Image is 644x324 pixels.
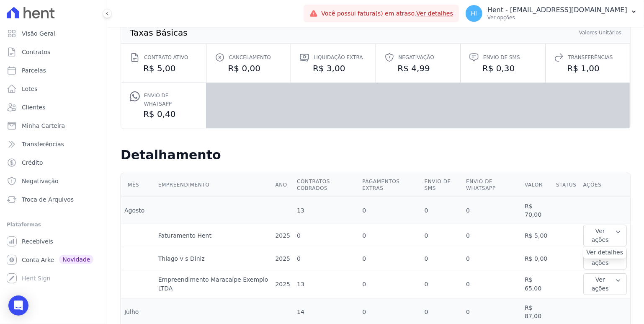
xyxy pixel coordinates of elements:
th: Valores Unitários [579,29,622,36]
th: Status [553,173,580,197]
span: Hl [471,10,477,16]
span: Recebíveis [22,237,53,246]
a: Troca de Arquivos [3,191,103,208]
a: Transferências [3,136,103,153]
td: 0 [294,224,359,247]
a: Crédito [3,154,103,171]
td: R$ 0,00 [521,247,553,270]
dd: R$ 0,30 [469,62,537,74]
td: 0 [359,197,421,224]
dd: R$ 4,99 [384,62,452,74]
dd: R$ 5,00 [130,62,198,74]
span: Negativação [399,53,434,62]
td: 0 [421,197,463,224]
a: Ver detalhes [587,248,623,257]
h2: Detalhamento [121,148,631,163]
th: Envio de Whatsapp [463,173,521,197]
a: Negativação [3,173,103,189]
td: 0 [294,247,359,270]
span: Conta Arke [22,256,54,264]
th: Ações [580,173,630,197]
span: Novidade [59,255,93,264]
td: 13 [294,197,359,224]
a: Recebíveis [3,233,103,250]
td: Faturamento Hent [155,224,272,247]
a: Visão Geral [3,25,103,42]
td: 0 [421,247,463,270]
span: Crédito [22,158,43,167]
span: Contrato ativo [144,53,188,62]
dd: R$ 3,00 [299,62,367,74]
span: Clientes [22,103,45,111]
th: Mês [121,173,155,197]
a: Conta Arke Novidade [3,251,103,268]
div: Open Intercom Messenger [8,295,28,316]
span: Lotes [22,85,38,93]
dd: R$ 1,00 [554,62,622,74]
span: Visão Geral [22,29,55,38]
td: 0 [463,197,521,224]
button: Ver ações [583,225,627,246]
td: R$ 65,00 [521,270,553,298]
th: Valor [521,173,553,197]
th: Pagamentos extras [359,173,421,197]
p: Hent - [EMAIL_ADDRESS][DOMAIN_NAME] [487,6,627,14]
td: 2025 [272,247,294,270]
th: Taxas Básicas [129,29,188,36]
td: Agosto [121,197,155,224]
th: Ano [272,173,294,197]
span: Contratos [22,48,50,56]
button: Ver ações [583,248,627,270]
dd: R$ 0,40 [130,108,198,120]
td: 0 [463,247,521,270]
span: Negativação [22,177,59,185]
span: Transferências [22,140,64,148]
span: Cancelamento [229,53,271,62]
span: Liquidação extra [314,53,363,62]
td: 0 [421,270,463,298]
td: 0 [421,224,463,247]
td: 0 [359,247,421,270]
td: Thiago v s Diniz [155,247,272,270]
a: Parcelas [3,62,103,79]
th: Empreendimento [155,173,272,197]
a: Contratos [3,44,103,60]
td: 2025 [272,270,294,298]
td: R$ 70,00 [521,197,553,224]
span: Envio de Whatsapp [144,91,198,108]
span: Minha Carteira [22,122,65,130]
div: Plataformas [7,220,100,230]
span: Envio de SMS [483,53,520,62]
td: 0 [359,270,421,298]
button: Ver ações [583,273,627,295]
td: 0 [359,224,421,247]
td: R$ 5,00 [521,224,553,247]
span: Você possui fatura(s) em atraso. [321,9,453,18]
dd: R$ 0,00 [215,62,283,74]
td: Empreendimento Maracaípe Exemplo LTDA [155,270,272,298]
span: Parcelas [22,66,46,75]
a: Ver detalhes [416,10,453,17]
td: 13 [294,270,359,298]
a: Minha Carteira [3,117,103,134]
td: 0 [463,224,521,247]
button: Hl Hent - [EMAIL_ADDRESS][DOMAIN_NAME] Ver opções [459,2,644,25]
td: 0 [463,270,521,298]
span: Troca de Arquivos [22,195,74,204]
th: Envio de SMS [421,173,463,197]
p: Ver opções [487,14,627,21]
a: Clientes [3,99,103,116]
td: 2025 [272,224,294,247]
span: Transferências [568,53,613,62]
th: Contratos cobrados [294,173,359,197]
a: Lotes [3,80,103,97]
